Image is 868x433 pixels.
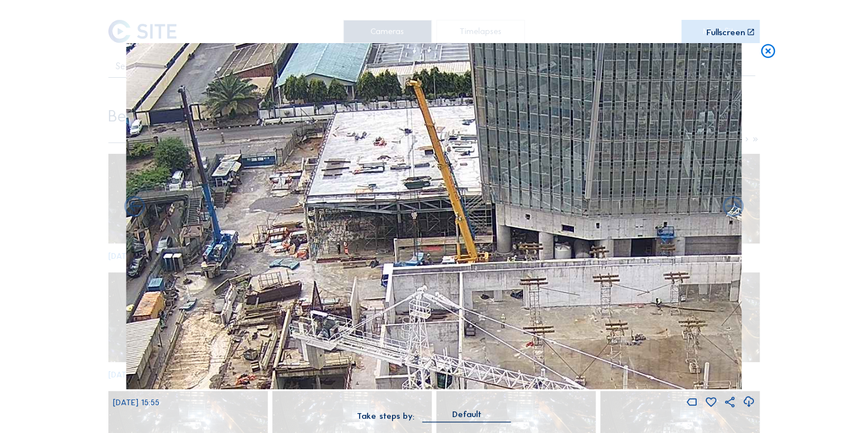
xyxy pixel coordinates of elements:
[452,409,482,419] div: Default
[113,397,159,407] span: [DATE] 15:55
[720,195,746,220] i: Back
[122,195,148,220] i: Forward
[357,412,414,421] div: Take steps by:
[706,28,745,37] div: Fullscreen
[126,43,741,389] img: Image
[423,409,511,422] div: Default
